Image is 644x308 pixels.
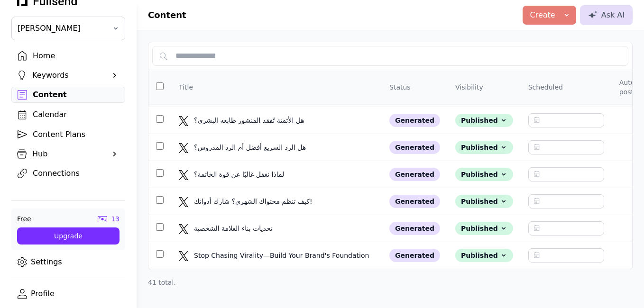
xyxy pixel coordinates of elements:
div: 41 total. [148,278,633,287]
div: Published [455,249,513,262]
div: Published [455,222,513,235]
div: generated [389,141,440,154]
a: Content Plans [11,127,125,143]
a: Settings [11,254,125,270]
div: generated [389,222,440,235]
a: Calendar [11,107,125,123]
div: generated [389,195,440,208]
a: Content [11,87,125,103]
div: كيف تنظم محتواك الشهري؟ شارك أدواتك! [194,197,314,206]
div: Published [455,168,513,181]
div: Visibility [455,82,483,92]
div: 13 [111,214,120,224]
div: هل الرد السريع أفضل أم الرد المدروس؟ [194,143,308,152]
div: هل الأتمتة تُفقد المنشور طابعه البشري؟ [194,116,308,125]
div: Connections [33,168,119,179]
a: Home [11,48,125,64]
div: تحديات بناء العلامة الشخصية [194,224,308,233]
div: Scheduled [528,82,563,92]
div: generated [389,249,440,262]
div: Keywords [32,70,104,81]
span: [PERSON_NAME] [18,23,106,34]
div: Published [455,195,513,208]
h1: Content [148,9,186,22]
div: Hub [32,148,104,160]
button: Upgrade [17,227,120,245]
div: Status [389,82,411,92]
button: Create [523,6,576,25]
div: Title [179,82,193,92]
div: Content Plans [33,129,119,140]
div: Calendar [33,109,119,120]
div: Stop Chasing Virality—Build Your Brand's Foundation [194,251,371,260]
div: لماذا نغفل غالبًا عن قوة الخاتمة؟ [194,170,308,179]
div: generated [389,168,440,181]
div: generated [389,114,440,127]
div: Content [33,89,119,100]
div: Auto-post [619,78,637,97]
div: Published [455,114,513,127]
a: Profile [11,286,125,302]
div: Create [530,9,555,21]
div: Upgrade [25,231,112,241]
button: [PERSON_NAME] [11,17,125,40]
div: Published [455,141,513,154]
button: Ask AI [580,5,633,25]
a: Connections [11,165,125,181]
div: Free [17,214,31,224]
div: Home [33,50,119,62]
div: Ask AI [588,9,625,21]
